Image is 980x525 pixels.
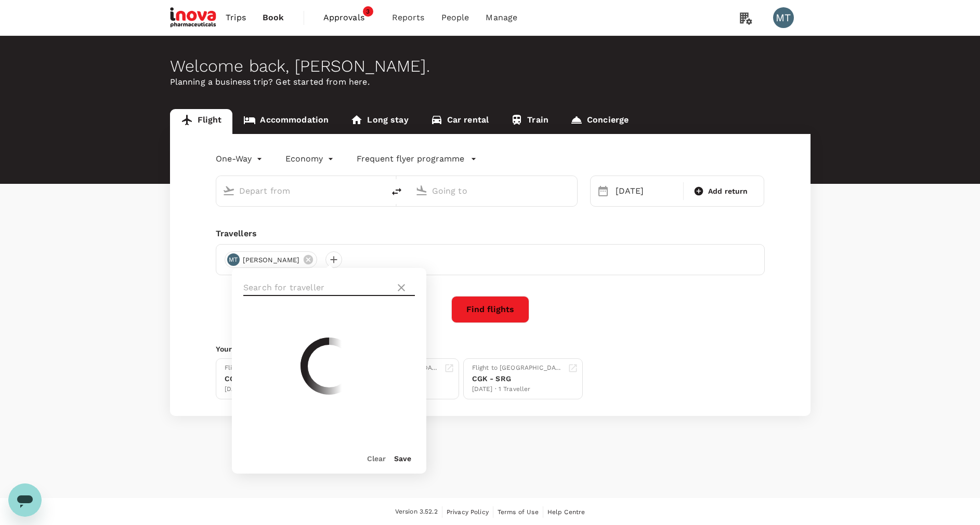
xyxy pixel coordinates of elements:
[357,153,464,165] p: Frequent flyer programme
[339,109,419,134] a: Long stay
[170,6,218,29] img: iNova Pharmaceuticals
[420,109,500,134] a: Car rental
[547,506,585,518] a: Help Centre
[170,76,811,88] p: Planning a business trip? Get started from here.
[216,151,265,167] div: One-Way
[357,153,477,165] button: Frequent flyer programme
[216,227,765,240] div: Travellers
[285,151,336,167] div: Economy
[611,181,681,201] div: [DATE]
[367,454,386,463] button: Clear
[559,109,639,134] a: Concierge
[216,344,765,354] p: Your recent search
[227,253,240,266] div: MT
[363,6,373,17] span: 3
[486,11,517,24] span: Manage
[447,508,489,516] span: Privacy Policy
[263,11,284,24] span: Book
[170,109,233,134] a: Flight
[500,109,559,134] a: Train
[232,109,339,134] a: Accommodation
[225,373,316,384] div: CGK - KNO
[377,190,379,192] button: Open
[323,11,375,24] span: Approvals
[498,506,539,518] a: Terms of Use
[243,279,391,296] input: Search for traveller
[472,373,564,384] div: CGK - SRG
[8,483,42,517] iframe: Button to launch messaging window
[447,506,489,518] a: Privacy Policy
[570,190,572,192] button: Open
[225,251,318,268] div: MT[PERSON_NAME]
[441,11,469,24] span: People
[226,11,246,24] span: Trips
[225,384,316,395] div: [DATE] · 1 Traveller
[237,255,306,265] span: [PERSON_NAME]
[392,11,425,24] span: Reports
[773,7,794,28] div: MT
[708,186,748,197] span: Add return
[384,179,409,204] button: delete
[432,183,555,199] input: Going to
[225,363,316,373] div: Flight to [GEOGRAPHIC_DATA]
[451,296,529,323] button: Find flights
[239,183,362,199] input: Depart from
[170,57,811,76] div: Welcome back , [PERSON_NAME] .
[547,508,585,516] span: Help Centre
[472,384,564,395] div: [DATE] · 1 Traveller
[395,507,438,517] span: Version 3.52.2
[394,454,411,463] button: Save
[498,508,539,516] span: Terms of Use
[472,363,564,373] div: Flight to [GEOGRAPHIC_DATA]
